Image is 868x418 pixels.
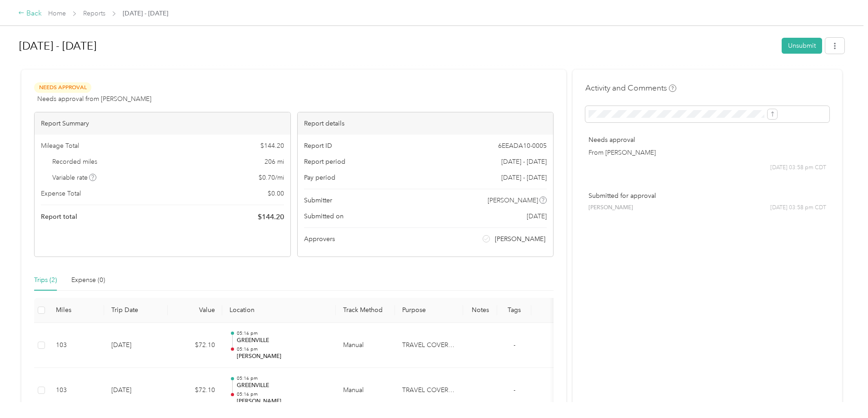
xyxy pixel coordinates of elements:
span: Expense Total [41,189,81,198]
span: Report period [304,157,345,166]
h4: Activity and Comments [585,82,676,94]
a: Home [48,10,66,17]
a: Reports [83,10,105,17]
div: Report Summary [35,112,290,135]
span: Variable rate [52,173,97,182]
span: Submitted on [304,212,344,221]
button: Unsubmit [782,38,822,54]
td: TRAVEL COVERAGE - MILEAGE [395,323,463,368]
span: - [514,386,515,394]
p: 05:16 pm [237,391,329,398]
div: Trips (2) [34,275,57,285]
p: From [PERSON_NAME] [589,148,826,157]
span: Recorded miles [52,157,97,166]
span: Pay period [304,173,335,182]
span: [DATE] 03:58 pm CDT [770,204,826,212]
span: $ 0.70 / mi [259,173,284,182]
p: Needs approval [589,135,826,145]
th: Notes [463,298,497,323]
span: [DATE] - [DATE] [501,173,547,182]
p: Submitted for approval [589,191,826,201]
td: 103 [49,323,104,368]
span: [PERSON_NAME] [488,196,538,205]
span: [PERSON_NAME] [589,204,633,212]
iframe: Everlance-gr Chat Button Frame [817,367,868,418]
span: 6EEADA10-0005 [498,141,547,151]
th: Miles [49,298,104,323]
th: Location [222,298,336,323]
p: GREENVILLE [237,382,329,390]
th: Purpose [395,298,463,323]
span: Needs Approval [34,82,91,93]
th: Value [168,298,222,323]
span: Report total [41,212,77,222]
span: Mileage Total [41,141,79,151]
th: Tags [497,298,531,323]
span: [DATE] - [DATE] [123,9,168,18]
span: $ 0.00 [268,189,284,198]
span: 206 mi [264,157,284,166]
div: Expense (0) [71,275,105,285]
div: Report details [298,112,554,135]
span: [DATE] 03:58 pm CDT [770,164,826,172]
td: $72.10 [168,368,222,413]
span: Approvers [304,234,335,244]
th: Trip Date [104,298,168,323]
p: GREENVILLE [237,337,329,345]
span: $ 144.20 [258,212,284,222]
td: 103 [49,368,104,413]
td: Manual [336,368,395,413]
span: - [514,341,515,349]
div: Back [18,8,42,19]
p: 05:16 pm [237,330,329,337]
td: [DATE] [104,323,168,368]
td: Manual [336,323,395,368]
p: [PERSON_NAME] [237,398,329,406]
p: 05:16 pm [237,375,329,382]
p: [PERSON_NAME] [237,353,329,361]
span: Needs approval from [PERSON_NAME] [37,94,151,104]
td: $72.10 [168,323,222,368]
td: [DATE] [104,368,168,413]
span: Report ID [304,141,332,151]
th: Track Method [336,298,395,323]
td: TRAVEL COVERAGE - MILEAGE [395,368,463,413]
span: $ 144.20 [260,141,284,151]
span: [DATE] [527,212,547,221]
span: [DATE] - [DATE] [501,157,547,166]
p: 05:16 pm [237,346,329,353]
h1: Aug 1 - 31, 2025 [19,35,775,57]
span: [PERSON_NAME] [495,234,545,244]
span: Submitter [304,196,332,205]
